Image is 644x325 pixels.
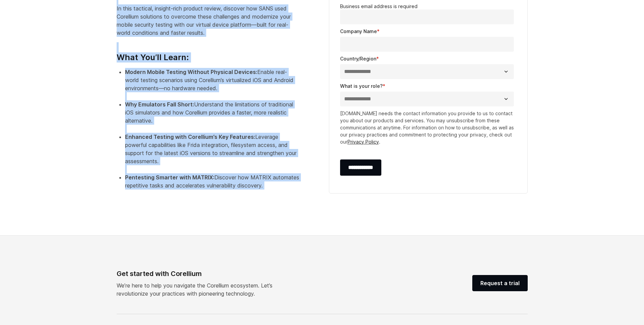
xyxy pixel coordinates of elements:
[125,174,214,181] strong: Pentesting Smarter with MATRIX:
[125,69,257,75] strong: Modern Mobile Testing Without Physical Devices:
[125,101,194,108] strong: Why Emulators Fall Short:
[348,139,379,145] a: Privacy Policy
[125,173,299,198] li: Discover how MATRIX automates repetitive tasks and accelerates vulnerability discovery.
[125,100,299,133] li: Understand the limitations of traditional iOS simulators and how Corellium provides a faster, mor...
[125,68,299,100] li: Enable real-world testing scenarios using Corellium’s virtualized iOS and Android environments—no...
[472,275,528,291] a: Request a trial
[340,56,376,61] span: Country/Region
[340,3,517,9] legend: Business email address is required
[340,28,377,34] span: Company Name
[117,269,290,279] div: Get started with Corellium
[117,42,299,62] h4: What You’ll Learn:
[340,83,383,89] span: What is your role?
[125,133,299,173] li: Leverage powerful capabilities like Frida integration, filesystem access, and support for the lat...
[340,110,517,145] p: [DOMAIN_NAME] needs the contact information you provide to us to contact you about our products a...
[117,281,290,298] p: We’re here to help you navigate the Corellium ecosystem. Let’s revolutionize your practices with ...
[125,133,255,140] strong: Enhanced Testing with Corellium’s Key Features:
